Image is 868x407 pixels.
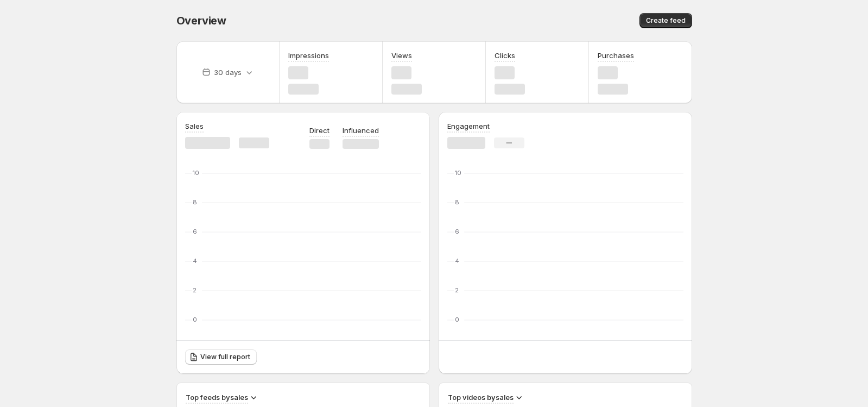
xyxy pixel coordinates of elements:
[646,16,686,25] span: Create feed
[455,169,461,177] text: 10
[455,198,459,206] text: 8
[186,392,248,403] h3: Top feeds by sales
[455,316,459,323] text: 0
[185,121,204,132] h3: Sales
[193,198,197,206] text: 8
[455,228,459,235] text: 6
[455,286,459,294] text: 2
[448,392,514,403] h3: Top videos by sales
[193,169,199,177] text: 10
[495,50,515,61] h3: Clicks
[447,121,490,132] h3: Engagement
[309,125,330,136] p: Direct
[343,125,379,136] p: Influenced
[176,14,226,27] span: Overview
[193,257,197,265] text: 4
[639,13,692,28] button: Create feed
[193,286,197,294] text: 2
[193,228,197,235] text: 6
[288,50,329,61] h3: Impressions
[598,50,634,61] h3: Purchases
[193,316,197,323] text: 0
[391,50,412,61] h3: Views
[185,349,257,365] a: View full report
[200,353,250,361] span: View full report
[455,257,459,265] text: 4
[214,67,242,78] p: 30 days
